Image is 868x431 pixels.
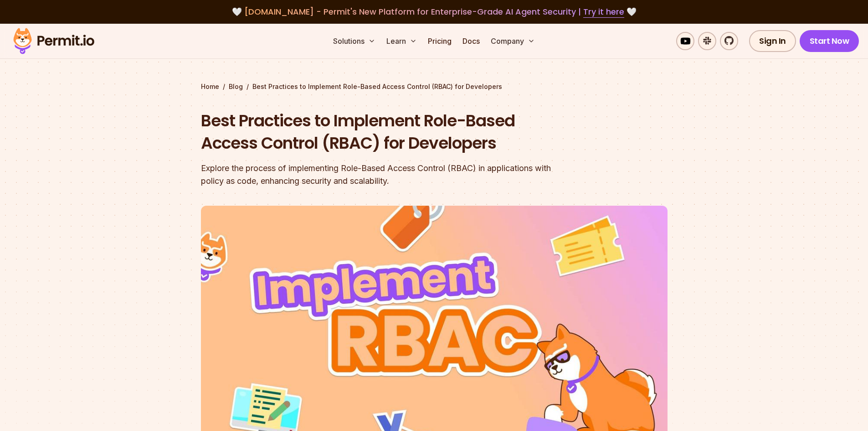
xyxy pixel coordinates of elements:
[459,32,483,50] a: Docs
[329,32,379,50] button: Solutions
[749,30,796,52] a: Sign In
[22,5,846,18] div: 🤍 🤍
[201,162,551,187] div: Explore the process of implementing Role-Based Access Control (RBAC) in applications with policy ...
[201,82,668,91] div: / /
[201,109,551,155] h1: Best Practices to Implement Role-Based Access Control (RBAC) for Developers
[383,32,421,50] button: Learn
[229,82,243,91] a: Blog
[424,32,455,50] a: Pricing
[800,30,859,52] a: Start Now
[583,6,624,18] a: Try it here
[244,6,624,17] span: [DOMAIN_NAME] - Permit's New Platform for Enterprise-Grade AI Agent Security |
[201,82,219,91] a: Home
[9,26,98,57] img: Permit logo
[487,32,539,50] button: Company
